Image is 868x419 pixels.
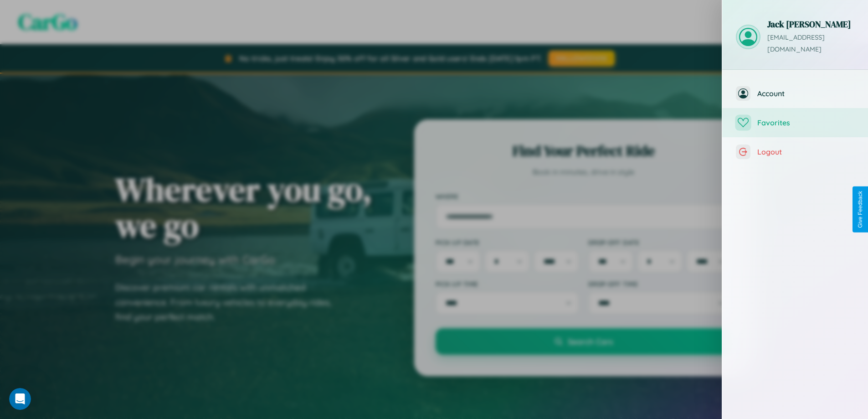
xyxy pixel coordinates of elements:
[767,32,854,56] p: [EMAIL_ADDRESS][DOMAIN_NAME]
[722,108,868,137] button: Favorites
[757,118,854,127] span: Favorites
[722,79,868,108] button: Account
[767,18,854,30] h3: Jack [PERSON_NAME]
[757,147,854,156] span: Logout
[9,388,31,410] iframe: Intercom live chat
[757,89,854,98] span: Account
[857,191,863,228] div: Give Feedback
[722,137,868,166] button: Logout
